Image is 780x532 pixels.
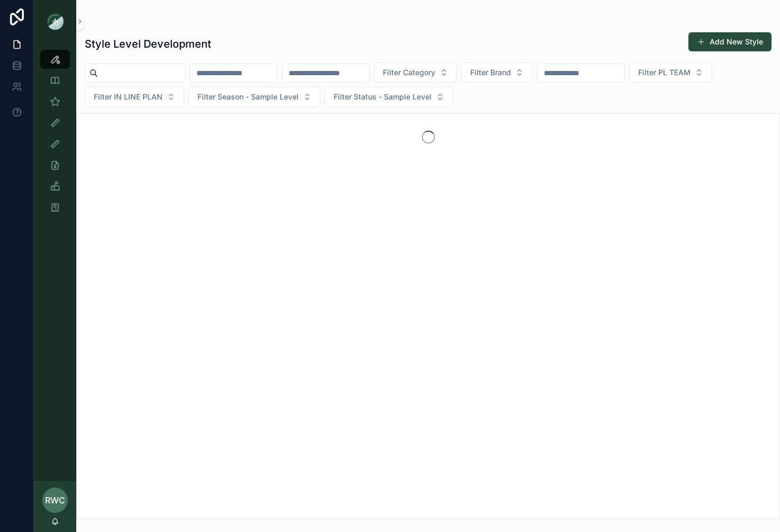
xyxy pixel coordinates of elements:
[47,13,64,30] img: App logo
[94,92,163,102] span: Filter IN LINE PLAN
[334,92,432,102] span: Filter Status - Sample Level
[629,62,712,83] button: Select Button
[189,87,320,107] button: Select Button
[198,92,299,102] span: Filter Season - Sample Level
[85,87,184,107] button: Select Button
[383,67,435,78] span: Filter Category
[34,42,76,231] div: scrollable content
[461,62,533,83] button: Select Button
[85,37,211,51] h1: Style Level Development
[374,62,457,83] button: Select Button
[325,87,453,107] button: Select Button
[45,494,65,507] span: RWC
[470,67,511,78] span: Filter Brand
[688,32,772,51] button: Add New Style
[638,67,691,78] span: Filter PL TEAM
